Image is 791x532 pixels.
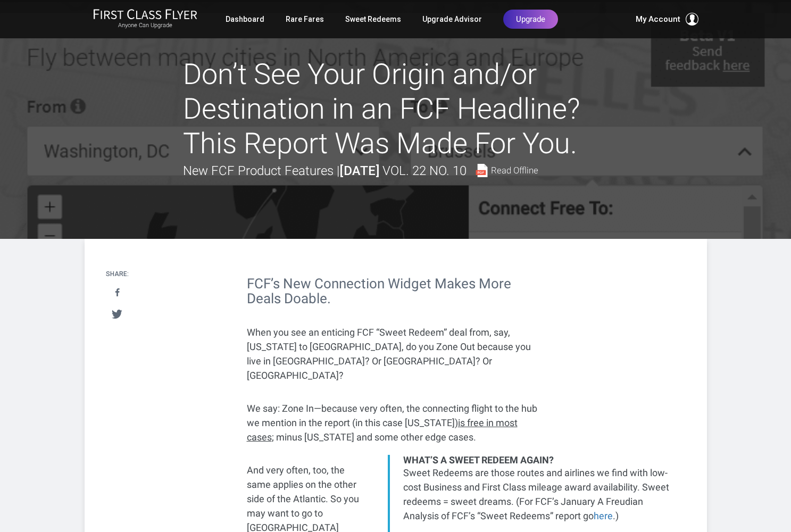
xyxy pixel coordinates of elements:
[491,166,538,175] span: Read Offline
[345,10,401,29] a: Sweet Redeems
[594,510,613,521] a: here
[636,13,680,26] span: My Account
[403,465,672,523] p: Sweet Redeems are those routes and airlines we find with low-cost Business and First Class mileag...
[106,283,128,303] a: Share
[636,13,698,26] button: My Account
[106,304,128,324] a: Tweet
[422,10,482,29] a: Upgrade Advisor
[247,325,545,383] p: When you see an enticing FCF “Sweet Redeem” deal from, say, [US_STATE] to [GEOGRAPHIC_DATA], do y...
[339,163,379,178] strong: [DATE]
[106,271,129,278] h4: Share:
[183,57,609,161] h1: Don’t See Your Origin and/or Destination in an FCF Headline? This Report Was Made For You.
[382,163,467,178] span: Vol. 22 No. 10
[183,161,538,181] div: New FCF Product Features |
[93,9,197,20] img: First Class Flyer
[247,276,545,306] h2: FCF’s New Connection Widget Makes More Deals Doable.
[503,10,558,29] a: Upgrade
[403,455,672,465] div: What’s a Sweet Redeem Again?
[475,164,488,177] img: pdf-file.svg
[247,401,545,444] p: We say: Zone In—because very often, the connecting flight to the hub we mention in the report (in...
[226,10,264,29] a: Dashboard
[247,417,518,443] u: is free in most cases
[475,164,538,177] a: Read Offline
[93,9,197,30] a: First Class FlyerAnyone Can Upgrade
[286,10,324,29] a: Rare Fares
[93,22,197,29] small: Anyone Can Upgrade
